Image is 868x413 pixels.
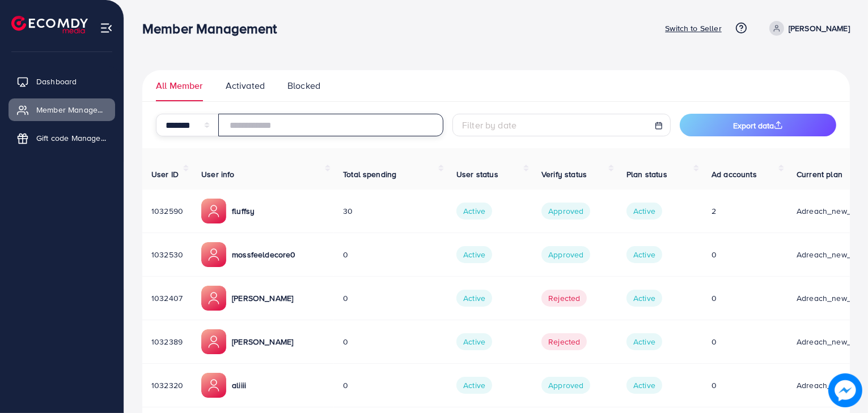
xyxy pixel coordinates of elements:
img: menu [100,21,113,35]
span: Total spending [343,169,396,180]
span: Active [626,290,662,307]
span: 0 [343,380,348,391]
img: logo [11,16,88,33]
p: Switch to Seller [665,21,722,35]
p: [PERSON_NAME] [232,335,293,349]
span: Verify status [541,169,587,180]
span: Approved [541,377,590,394]
a: [PERSON_NAME] [765,21,850,36]
span: Blocked [287,79,320,92]
img: ic-member-manager.00abd3e0.svg [201,199,226,223]
a: Gift code Management [9,127,115,149]
span: Active [626,203,662,220]
span: 0 [712,380,717,391]
p: aliiii [232,378,246,392]
span: Gift code Management [36,132,107,144]
img: ic-member-manager.00abd3e0.svg [201,242,226,267]
span: Activated [226,79,265,92]
span: 0 [712,292,717,304]
span: 0 [343,249,348,260]
span: Export data [733,120,783,131]
span: Dashboard [36,76,77,87]
span: Filter by date [462,119,516,131]
span: All Member [156,79,203,92]
a: Dashboard [9,70,115,93]
span: Active [456,333,492,350]
span: Current plan [797,169,842,180]
img: ic-member-manager.00abd3e0.svg [201,286,226,311]
span: User info [201,169,234,180]
button: Export data [680,114,836,136]
img: ic-member-manager.00abd3e0.svg [201,329,226,354]
span: Active [626,377,662,394]
span: 0 [343,292,348,304]
span: Member Management [36,104,107,115]
span: User status [456,169,498,180]
span: 1032389 [151,336,183,347]
img: ic-member-manager.00abd3e0.svg [201,373,226,398]
span: Active [456,203,492,220]
p: [PERSON_NAME] [232,291,293,305]
span: 0 [712,336,717,347]
span: Rejected [541,333,587,350]
img: image [828,373,862,407]
span: Approved [541,203,590,220]
span: Ad accounts [712,169,757,180]
a: Member Management [9,98,115,121]
p: fluffsy [232,204,255,218]
span: Active [456,290,492,307]
h3: Member Management [142,20,286,37]
span: 0 [712,249,717,260]
span: Active [626,246,662,263]
span: 1032320 [151,380,183,391]
span: User ID [151,169,179,180]
span: 1032590 [151,205,183,217]
span: Approved [541,246,590,263]
span: Plan status [626,169,667,180]
span: Active [626,333,662,350]
span: 0 [343,336,348,347]
span: 1032407 [151,292,183,304]
span: 2 [712,205,716,217]
span: Active [456,377,492,394]
span: 30 [343,205,353,217]
p: [PERSON_NAME] [789,21,850,35]
span: 1032530 [151,249,183,260]
span: Rejected [541,290,587,307]
span: Active [456,246,492,263]
p: mossfeeldecore0 [232,248,295,261]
